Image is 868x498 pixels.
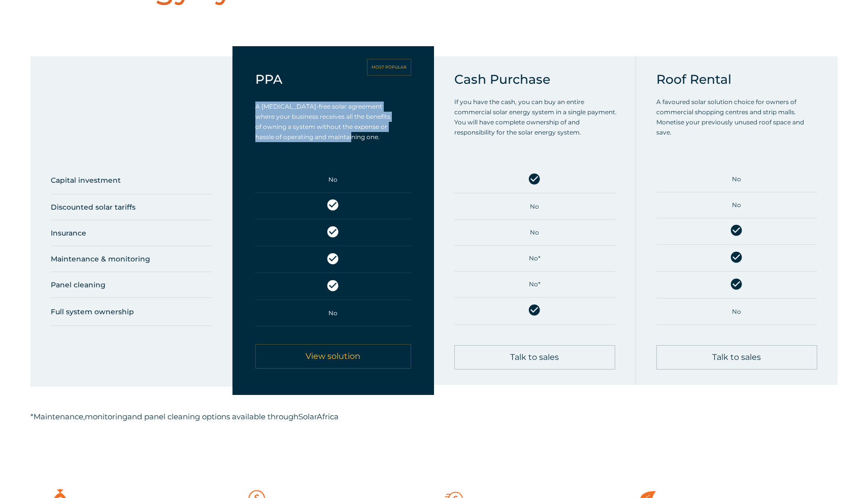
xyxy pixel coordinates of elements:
[51,277,212,292] h5: Panel cleaning
[656,97,818,138] p: A favoured solar solution choice for owners of commercial shopping centres and strip malls. Monet...
[255,344,412,369] a: View solution
[454,225,615,240] h5: No
[656,345,818,370] a: Talk to sales
[51,225,212,241] h5: Insurance
[51,200,212,215] h5: Discounted solar tariffs
[51,251,212,267] h5: Maintenance & monitoring
[51,173,212,188] h5: Capital investment
[372,65,407,70] h5: MOST POPULAR
[255,103,390,141] span: A [MEDICAL_DATA]-free solar agreement where your business receives all the benefits of owning a s...
[510,353,559,361] span: Talk to sales
[454,199,615,214] h5: No
[306,352,360,360] span: View solution
[255,72,282,87] h5: PPA
[34,412,85,421] span: Maintenance,
[85,412,127,421] span: monitoring
[127,412,298,421] span: and panel cleaning options available through
[656,304,818,319] h5: No
[656,72,818,87] h5: Roof Rental
[656,172,818,187] h5: No
[656,197,818,213] h5: No
[454,72,619,87] h5: Cash Purchase
[255,172,412,187] h5: No
[51,304,212,319] h5: Full system ownership
[255,306,412,321] h5: No
[298,412,339,421] span: SolarAfrica
[712,353,761,361] span: Talk to sales
[454,97,619,138] p: If you have the cash, you can buy an entire commercial solar energy system in a single payment. Y...
[454,345,615,370] a: Talk to sales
